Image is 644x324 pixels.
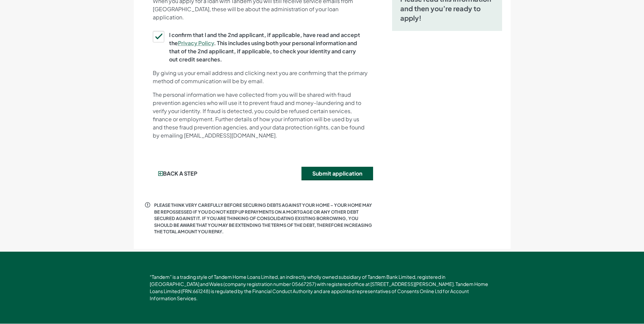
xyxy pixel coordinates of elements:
p: PLEASE THINK VERY CAREFULLY BEFORE SECURING DEBTS AGAINST YOUR HOME – YOUR HOME MAY BE REPOSSESSE... [154,202,373,235]
a: Privacy Policy [178,39,214,47]
button: Back a step [147,167,208,180]
p: “Tandem” is a trading style of Tandem Home Loans Limited, an indirectly wholly owned subsidiary o... [150,273,494,302]
label: I confirm that I and the 2nd applicant, if applicable, have read and accept the . This includes u... [153,31,364,64]
p: The personal information we have collected from you will be shared with fraud prevention agencies... [153,91,368,140]
p: By giving us your email address and clicking next you are confirming that the primary method of c... [153,69,368,85]
button: Submit application [301,167,373,180]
